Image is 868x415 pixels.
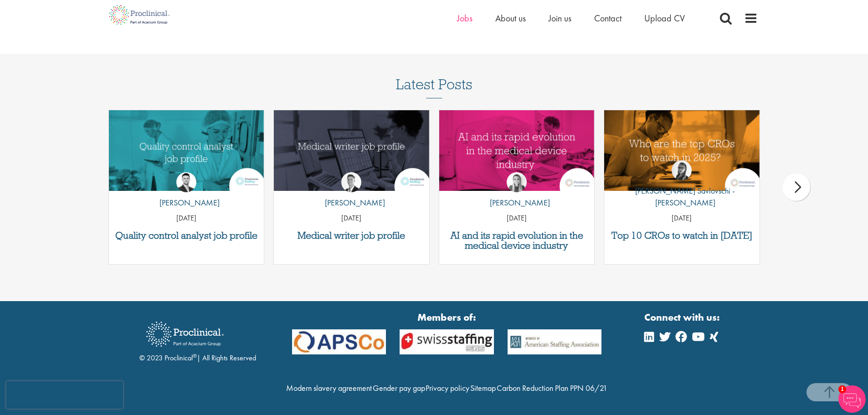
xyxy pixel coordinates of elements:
p: [DATE] [439,213,595,224]
img: Chatbot [838,385,866,413]
img: Hannah Burke [507,172,527,192]
img: APSCo [393,329,501,354]
a: Contact [594,12,621,24]
img: AI and Its Impact on the Medical Device Industry | Proclinical [439,110,595,191]
div: next [783,174,810,201]
img: Proclinical Recruitment [139,315,231,353]
a: Gender pay gap [373,383,425,393]
a: AI and its rapid evolution in the medical device industry [444,231,590,251]
strong: Connect with us: [644,310,722,324]
a: Sitemap [470,383,496,393]
a: Quality control analyst job profile [113,231,260,241]
img: quality control analyst job profile [109,110,264,191]
img: Top 10 CROs 2025 | Proclinical [604,110,760,191]
img: APSCo [501,329,609,354]
a: Privacy policy [426,383,469,393]
p: [PERSON_NAME] [483,197,550,209]
a: George Watson [PERSON_NAME] [318,172,385,213]
p: [DATE] [274,213,429,224]
a: Top 10 CROs to watch in [DATE] [609,231,755,241]
img: Theodora Savlovschi - Wicks [672,160,692,180]
h3: Latest Posts [396,77,473,98]
sup: ® [193,352,197,359]
a: Carbon Reduction Plan PPN 06/21 [497,383,607,393]
a: Medical writer job profile [278,231,425,241]
a: Hannah Burke [PERSON_NAME] [483,172,550,213]
strong: Members of: [292,310,602,324]
a: Link to a post [109,110,264,191]
a: Link to a post [604,110,760,191]
a: Theodora Savlovschi - Wicks [PERSON_NAME] Savlovschi - [PERSON_NAME] [604,160,760,213]
a: Link to a post [439,110,595,191]
p: [DATE] [604,213,760,224]
a: Upload CV [644,12,685,24]
img: APSCo [285,329,393,354]
a: Modern slavery agreement [286,383,372,393]
p: [PERSON_NAME] Savlovschi - [PERSON_NAME] [604,185,760,208]
a: Link to a post [274,110,429,191]
p: [PERSON_NAME] [318,197,385,209]
iframe: reCAPTCHA [6,381,123,409]
div: © 2023 Proclinical | All Rights Reserved [139,315,256,364]
img: Medical writer job profile [274,110,429,191]
span: 1 [838,385,846,393]
a: About us [495,12,526,24]
a: Joshua Godden [PERSON_NAME] [153,172,220,213]
p: [DATE] [109,213,264,224]
p: [PERSON_NAME] [153,197,220,209]
a: Join us [549,12,571,24]
img: Joshua Godden [176,172,196,192]
img: George Watson [341,172,361,192]
a: Jobs [457,12,473,24]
